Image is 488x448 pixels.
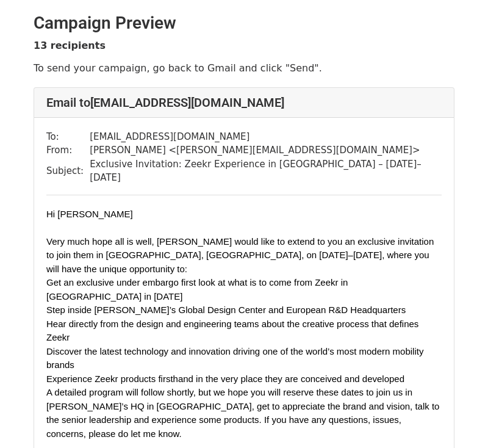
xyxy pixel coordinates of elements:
[34,13,454,34] h2: Campaign Preview
[46,157,90,185] td: Subject:
[46,130,90,144] td: To:
[46,95,442,110] h4: Email to [EMAIL_ADDRESS][DOMAIN_NAME]
[34,62,454,74] p: To send your campaign, go back to Gmail and click "Send".
[46,277,348,302] span: Get an exclusive under embargo first look at what is to come from Zeekr in [GEOGRAPHIC_DATA] in [...
[90,157,442,185] td: Exclusive Invitation: Zeekr Experience in [GEOGRAPHIC_DATA] – [DATE]–[DATE]
[46,387,439,439] font: A detailed program will follow shortly, but we hope you will reserve these dates to join us in [P...
[46,143,90,157] td: From:
[46,346,423,370] span: Discover the latest technology and innovation driving one of the world’s most modern mobility brands
[90,130,442,144] td: [EMAIL_ADDRESS][DOMAIN_NAME]
[46,319,418,343] span: Hear directly from the design and engineering teams about the creative process that defines Zeekr
[46,305,406,315] span: Step inside [PERSON_NAME]’s Global Design Center and European R&D Headquarters
[46,236,434,274] font: Very much hope all is well, [PERSON_NAME] would like to extend to you an exclusive invitation to ...
[46,374,404,384] span: Experience Zeekr products firsthand in the very place they are conceived and developed
[46,209,133,219] font: Hi [PERSON_NAME]
[90,143,442,157] td: [PERSON_NAME] < [PERSON_NAME][EMAIL_ADDRESS][DOMAIN_NAME] >
[34,40,106,51] strong: 13 recipients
